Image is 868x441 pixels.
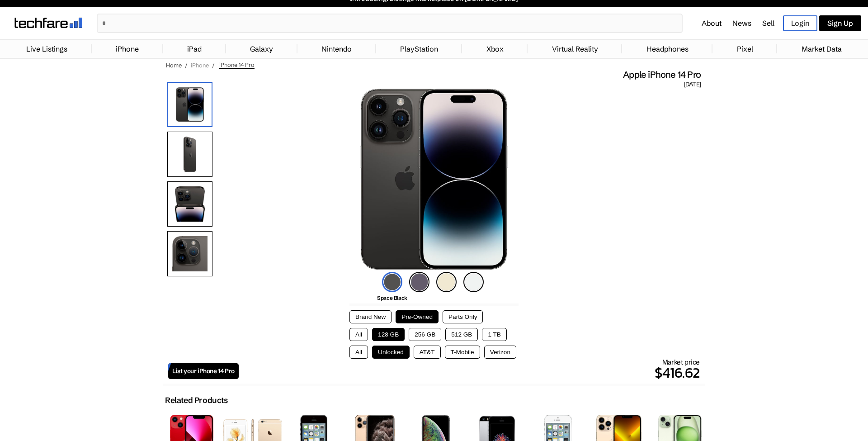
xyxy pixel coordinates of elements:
[443,310,483,323] button: Parts Only
[349,346,368,359] button: All
[409,328,441,341] button: 256 GB
[445,346,480,359] button: T-Mobile
[167,132,212,177] img: Rear
[623,69,701,81] span: Apple iPhone 14 Pro
[463,272,484,292] img: silver-icon
[436,272,457,292] img: gold-icon
[239,362,700,384] p: $416.62
[167,82,212,127] img: iPhone 14 Pro
[166,62,182,69] a: Home
[684,81,701,89] span: [DATE]
[185,62,188,69] span: /
[482,40,508,58] a: Xbox
[349,328,368,341] button: All
[382,272,402,292] img: space-black-icon
[14,18,82,28] img: techfare logo
[360,89,508,270] img: iPhone 14 Pro
[819,15,861,31] a: Sign Up
[22,40,72,58] a: Live Listings
[642,40,693,58] a: Headphones
[212,62,215,69] span: /
[191,62,209,69] a: iPhone
[372,346,410,359] button: Unlocked
[111,40,143,58] a: iPhone
[165,395,228,405] h2: Related Products
[484,346,516,359] button: Verizon
[482,328,506,341] button: 1 TB
[396,40,443,58] a: PlayStation
[245,40,278,58] a: Galaxy
[172,367,235,375] span: List your iPhone 14 Pro
[239,358,700,384] div: Market price
[396,310,439,323] button: Pre-Owned
[167,181,212,227] img: Both
[414,346,441,359] button: AT&T
[702,19,722,28] a: About
[445,328,478,341] button: 512 GB
[783,15,817,31] a: Login
[732,40,758,58] a: Pixel
[762,19,774,28] a: Sell
[168,363,239,379] a: List your iPhone 14 Pro
[547,40,603,58] a: Virtual Reality
[377,294,407,301] span: Space Black
[167,231,212,276] img: Camera
[349,310,392,323] button: Brand New
[732,19,751,28] a: News
[317,40,356,58] a: Nintendo
[409,272,429,292] img: deep-purple-icon
[372,328,405,341] button: 128 GB
[219,61,255,69] span: iPhone 14 Pro
[183,40,206,58] a: iPad
[797,40,846,58] a: Market Data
